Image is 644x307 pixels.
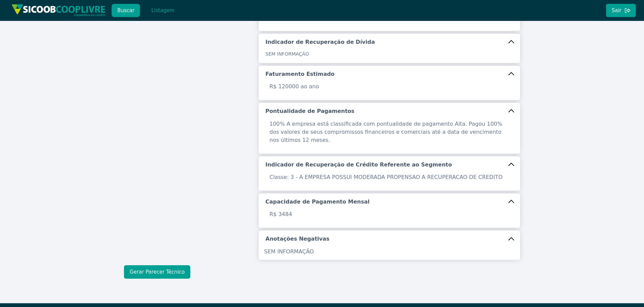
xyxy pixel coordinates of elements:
span: SEM INFORMAÇÃO [265,51,309,57]
button: Faturamento Estimado [259,66,520,83]
button: Indicador de Recuperação de Crédito Referente ao Segmento [259,156,520,173]
button: Anotações Negativas [259,231,520,247]
p: Classe: 3 - A EMPRESA POSSUI MODERADA PROPENSAO A RECUPERACAO DE CREDITO [265,173,513,181]
p: R$ 3484 [265,210,513,218]
h5: Capacidade de Pagamento Mensal [265,198,369,206]
button: Indicador de Recuperação de Dívida [259,34,520,51]
h5: Faturamento Estimado [265,70,334,78]
p: R$ 120000 ao ano [265,83,513,91]
h5: Indicador de Recuperação de Crédito Referente ao Segmento [265,161,452,168]
button: Capacidade de Pagamento Mensal [259,193,520,210]
img: img/sicoob_cooplivre.png [11,4,106,17]
button: Pontualidade de Pagamentos [259,103,520,120]
h5: Pontualidade de Pagamentos [265,108,354,115]
button: Gerar Parecer Técnico [124,265,190,279]
p: 100% A empresa está classificada com pontualidade de pagamento Alta. Pagou 100% dos valores de se... [265,120,513,144]
h5: Indicador de Recuperação de Dívida [265,38,375,46]
h5: Anotações Negativas [265,235,329,243]
button: Buscar [111,4,140,17]
p: SEM INFORMAÇÃO [264,248,515,256]
button: Listagem [146,4,180,17]
button: Sair [606,4,636,17]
